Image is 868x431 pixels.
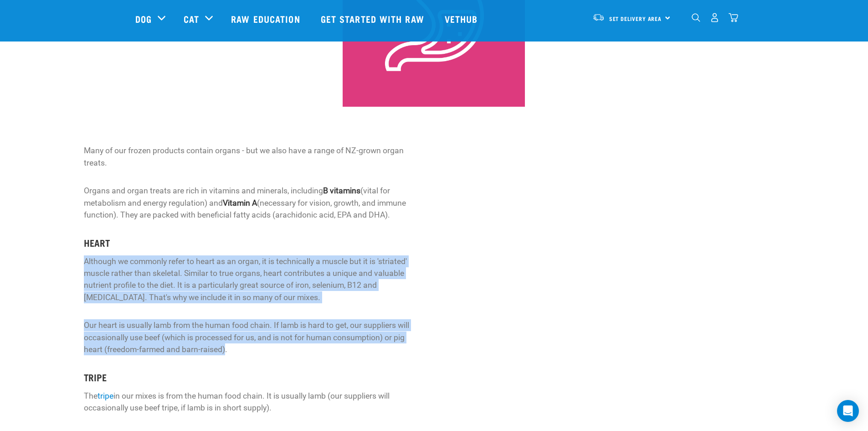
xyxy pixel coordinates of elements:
[222,0,311,37] a: Raw Education
[84,372,419,382] h4: TRIPE
[710,13,719,22] img: user.png
[84,185,419,221] p: Organs and organ treats are rich in vitamins and minerals, including (vital for metabolism and en...
[837,400,859,422] div: Open Intercom Messenger
[84,255,419,304] p: Although we commonly refer to heart as an organ, it is technically a muscle but it is 'striated' ...
[692,13,700,22] img: home-icon-1@2x.png
[98,391,113,400] a: tripe
[135,12,152,26] a: Dog
[609,17,662,20] span: Set Delivery Area
[84,237,419,248] h4: HEART
[84,390,419,414] p: The in our mixes is from the human food chain. It is usually lamb (our suppliers will occasionall...
[729,13,738,22] img: home-icon@2x.png
[84,319,419,355] p: Our heart is usually lamb from the human food chain. If lamb is hard to get, our suppliers will o...
[436,0,489,37] a: Vethub
[84,145,419,169] p: Many of our frozen products contain organs - but we also have a range of NZ-grown organ treats.
[323,186,360,195] strong: B vitamins
[592,13,605,21] img: van-moving.png
[223,198,257,208] strong: Vitamin A
[312,0,436,37] a: Get started with Raw
[184,12,199,26] a: Cat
